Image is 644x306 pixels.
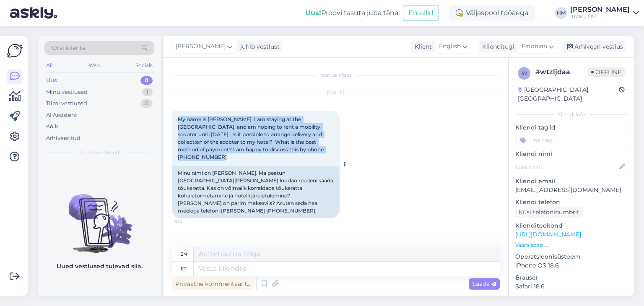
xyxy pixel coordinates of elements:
[46,111,77,119] div: AI Assistent
[38,179,161,254] img: No chats
[140,76,153,85] div: 0
[515,231,581,238] a: [URL][DOMAIN_NAME]
[44,60,54,71] div: All
[515,111,627,118] div: Kliendi info
[87,60,101,71] div: Web
[515,273,627,282] p: Brauser
[172,71,500,79] div: Vestlus algas
[134,60,154,71] div: Socials
[562,41,626,52] div: Arhiveeri vestlus
[176,42,226,51] span: [PERSON_NAME]
[403,5,439,21] button: Emailid
[522,70,527,76] span: w
[178,116,325,160] span: My name is [PERSON_NAME]. I am staying at the [GEOGRAPHIC_DATA], and am hoping to rent a mobility...
[52,44,86,52] span: Otsi kliente
[472,280,496,288] span: Saada
[46,99,87,108] div: Tiimi vestlused
[515,241,627,249] p: Vaata edasi ...
[535,67,588,77] div: # wtzljdaa
[588,67,625,77] span: Offline
[46,76,57,85] div: Uus
[305,8,400,18] div: Proovi tasuta juba täna:
[516,162,618,171] input: Lisa nimi
[515,207,583,218] div: Küsi telefoninumbrit
[515,261,627,270] p: iPhone OS 18.6
[7,43,23,59] img: Askly Logo
[439,42,461,51] span: English
[515,134,627,146] input: Lisa tag
[180,247,187,261] div: en
[237,42,280,51] div: juhib vestlust
[515,221,627,230] p: Klienditeekond
[515,282,627,291] p: Safari 18.6
[172,166,340,218] div: Minu nimi on [PERSON_NAME]. Ma peatun [GEOGRAPHIC_DATA][PERSON_NAME] loodan reedeni saada tõukera...
[46,134,80,143] div: Arhiveeritud
[515,123,627,132] p: Kliendi tag'id
[142,88,153,96] div: 1
[570,13,630,20] div: Invaru OÜ
[555,7,567,19] div: HM
[181,262,186,276] div: et
[140,99,153,108] div: 0
[172,278,254,290] div: Privaatne kommentaar
[515,252,627,261] p: Operatsioonisüsteem
[570,6,639,20] a: [PERSON_NAME]Invaru OÜ
[57,262,143,271] p: Uued vestlused tulevad siia.
[515,198,627,207] p: Kliendi telefon
[518,86,619,103] div: [GEOGRAPHIC_DATA], [GEOGRAPHIC_DATA]
[80,149,119,156] span: Uued vestlused
[479,42,514,51] div: Klienditugi
[515,186,627,194] p: [EMAIL_ADDRESS][DOMAIN_NAME]
[411,42,432,51] div: Klient
[172,89,500,96] div: [DATE]
[522,42,547,51] span: Estonian
[515,177,627,186] p: Kliendi email
[46,122,58,131] div: Kõik
[570,6,630,13] div: [PERSON_NAME]
[515,150,627,158] p: Kliendi nimi
[449,5,535,21] div: Väljaspool tööaega
[46,88,88,96] div: Minu vestlused
[174,218,206,225] span: 9:10
[305,9,321,17] b: Uus!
